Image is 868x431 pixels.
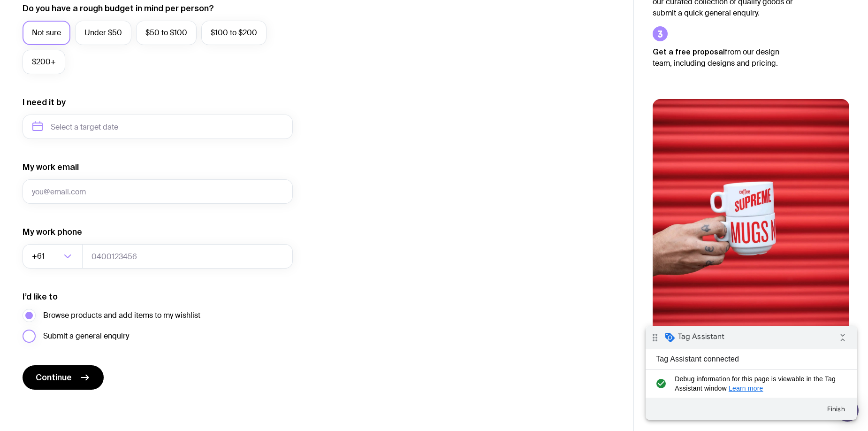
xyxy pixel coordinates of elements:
input: 0400123456 [82,244,293,269]
span: +61 [32,244,46,269]
label: Not sure [23,21,70,45]
label: I’d like to [23,291,58,302]
i: Collapse debug badge [188,2,206,21]
span: Tag Assistant [32,6,79,15]
label: $100 to $200 [201,21,266,45]
span: Submit a general enquiry [43,331,129,342]
input: Search for option [46,244,61,269]
label: $50 to $100 [136,21,197,45]
strong: Get a free proposal [653,47,725,56]
span: Browse products and add items to my wishlist [43,310,200,321]
span: Debug information for this page is viewable in the Tag Assistant window [29,48,196,67]
span: Continue [36,372,72,383]
div: Search for option [23,244,83,269]
label: My work email [23,162,79,173]
label: $200+ [23,50,65,74]
button: Continue [23,365,104,390]
input: Select a target date [23,115,293,139]
label: Under $50 [75,21,131,45]
a: Learn more [83,59,118,66]
p: from our design team, including designs and pricing. [653,46,793,69]
button: Finish [174,75,207,92]
label: My work phone [23,226,82,238]
label: I need it by [23,97,66,108]
label: Do you have a rough budget in mind per person? [23,3,214,14]
input: you@email.com [23,179,293,204]
i: check_circle [8,48,23,67]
